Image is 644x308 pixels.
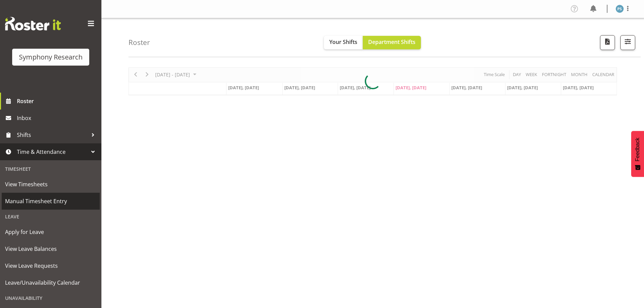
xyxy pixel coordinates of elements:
span: Shifts [17,130,88,140]
a: Leave/Unavailability Calendar [2,274,100,291]
div: Timesheet [2,162,100,176]
div: Leave [2,210,100,223]
h4: Roster [128,39,150,46]
span: Manual Timesheet Entry [5,196,96,206]
a: Apply for Leave [2,223,100,240]
button: Feedback - Show survey [631,131,644,177]
span: Roster [17,96,98,106]
span: View Leave Requests [5,261,96,271]
span: Leave/Unavailability Calendar [5,278,96,288]
span: Apply for Leave [5,227,96,237]
span: Feedback [635,138,641,161]
a: Manual Timesheet Entry [2,193,100,210]
span: Time & Attendance [17,147,88,157]
a: View Timesheets [2,176,100,193]
span: Inbox [17,113,98,123]
a: View Leave Requests [2,257,100,274]
div: Symphony Research [19,52,82,62]
button: Download a PDF of the roster according to the set date range. [600,35,615,50]
div: Unavailability [2,291,100,305]
span: Your Shifts [329,38,357,46]
a: View Leave Balances [2,240,100,257]
img: paul-s-stoneham1982.jpg [616,5,624,13]
span: Department Shifts [368,38,415,46]
button: Department Shifts [363,36,421,49]
button: Your Shifts [324,36,363,49]
button: Filter Shifts [620,35,635,50]
img: Rosterit website logo [5,17,61,30]
span: View Timesheets [5,179,96,189]
span: View Leave Balances [5,244,96,254]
